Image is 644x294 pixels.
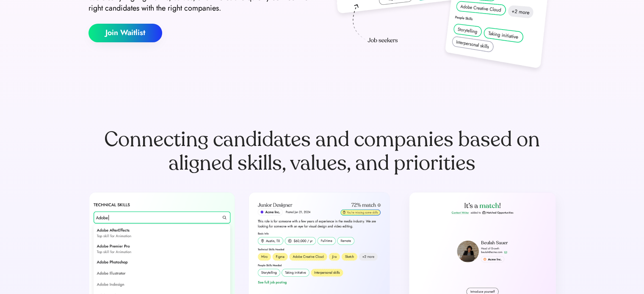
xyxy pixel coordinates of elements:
[88,128,556,175] div: Connecting candidates and companies based on aligned skills, values, and priorities
[88,24,162,42] button: Join Waitlist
